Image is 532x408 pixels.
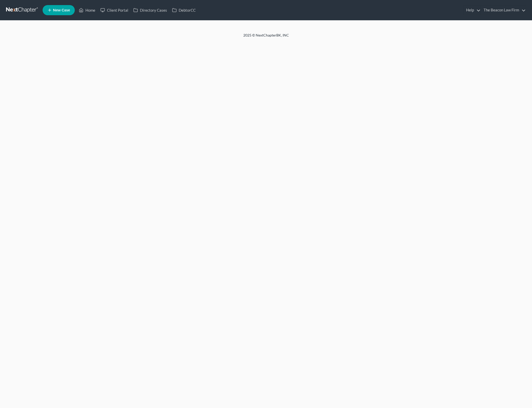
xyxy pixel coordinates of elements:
[131,6,170,15] a: Directory Cases
[76,6,98,15] a: Home
[464,6,481,15] a: Help
[481,6,526,15] a: The Beacon Law Firm
[122,33,411,42] div: 2025 © NextChapterBK, INC
[98,6,131,15] a: Client Portal
[170,6,198,15] a: DebtorCC
[43,5,75,15] new-legal-case-button: New Case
